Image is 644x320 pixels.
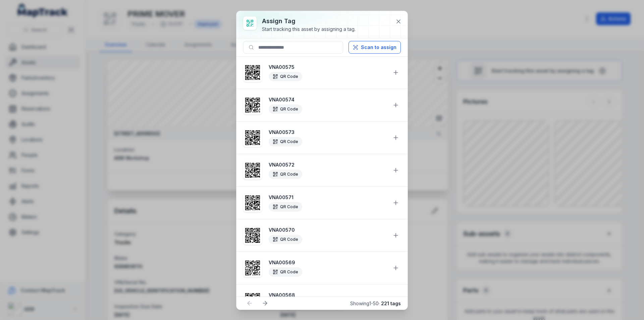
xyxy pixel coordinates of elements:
strong: VNA00568 [269,292,387,299]
strong: VNA00572 [269,162,387,168]
div: Start tracking this asset by assigning a tag. [262,26,356,33]
button: Scan to assign [348,41,401,54]
strong: VNA00573 [269,129,387,136]
strong: VNA00571 [269,194,387,201]
div: QR Code [269,267,302,277]
div: QR Code [269,170,302,179]
span: Showing 1 - 50 · [350,301,401,306]
strong: VNA00569 [269,259,387,266]
div: QR Code [269,235,302,244]
strong: VNA00575 [269,64,387,71]
div: QR Code [269,72,302,81]
strong: 221 tags [381,301,401,306]
strong: VNA00570 [269,227,387,233]
div: QR Code [269,137,302,146]
strong: VNA00574 [269,96,387,103]
h3: Assign tag [262,16,356,26]
div: QR Code [269,202,302,212]
div: QR Code [269,104,302,114]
